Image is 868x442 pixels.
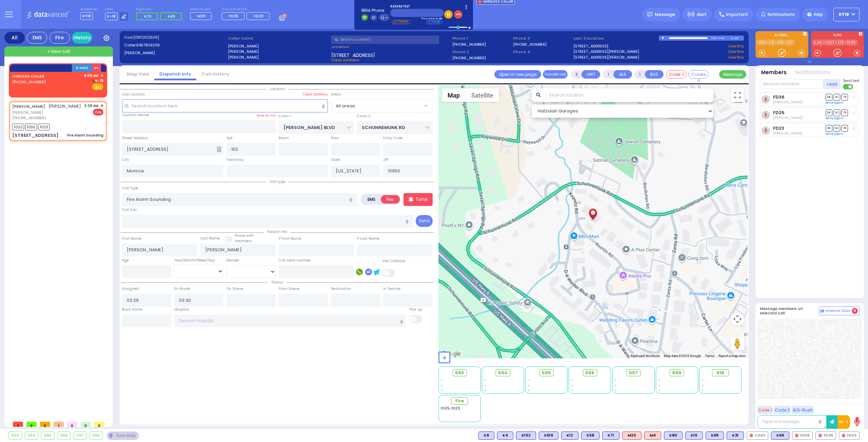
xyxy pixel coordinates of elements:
[839,12,849,18] span: KY18
[826,125,832,131] span: DR
[814,12,823,18] span: Help
[581,432,599,440] div: K58
[819,307,860,315] button: Internal Chat 4
[362,195,381,204] label: EMS
[824,40,836,45] a: FD23
[455,370,464,376] span: 593
[545,88,714,102] input: Search location
[516,432,536,440] div: K102
[228,43,329,49] label: [PERSON_NAME]
[357,236,379,241] label: P Last Name
[54,422,64,427] span: 1
[105,7,129,12] label: Lines
[664,432,683,440] div: BLS
[122,258,129,263] label: Age
[38,124,50,130] span: FD23
[644,432,661,440] div: ALS
[613,70,632,79] button: ALS
[74,432,86,439] div: 597
[731,36,744,41] div: K-18
[12,104,45,109] a: [PERSON_NAME]
[12,132,59,139] div: [STREET_ADDRESS]
[222,7,272,12] label: Fire units on call
[452,42,486,47] label: [PHONE_NUMBER]
[498,370,508,376] span: 594
[792,406,814,414] button: ALS-Rush
[124,42,225,48] label: Caller:
[122,186,138,191] label: Call Type
[539,432,558,440] div: BLS
[826,109,832,116] span: DR
[382,258,406,264] label: Use Callback
[331,44,450,50] label: Location
[226,258,239,263] label: Gender
[100,103,103,109] span: ✕
[279,286,299,292] label: From Scene
[615,388,617,393] span: -
[811,34,864,38] label: KJFD
[136,42,160,48] span: 8457829238
[516,432,536,440] div: BLS
[174,286,190,292] label: En Route
[12,79,46,85] span: [PHONE_NUMBER]
[122,112,149,118] label: Location Name
[497,432,513,440] div: K4
[9,432,22,439] div: 593
[48,103,81,109] span: [PERSON_NAME]
[731,312,744,326] button: Map camera controls
[67,133,103,138] div: Fire Alarm Sounding
[685,432,703,440] div: K10
[168,14,175,19] span: K40
[543,70,568,79] button: Transfer call
[4,32,25,44] div: All
[217,147,221,152] span: Other building occupants
[731,337,744,350] button: Drag Pegman onto the map to open Street View
[196,71,234,77] a: Call History
[581,432,599,440] div: BLS
[12,73,44,79] a: WIRELESS CALLER
[381,195,400,204] label: Fire
[266,179,289,184] span: Call type
[688,70,709,79] button: Covered
[124,35,225,40] label: Cad:
[833,125,840,131] span: SO
[484,383,486,388] span: -
[852,308,858,314] span: 4
[80,7,97,12] label: Dispatcher
[122,99,328,112] input: Search location here
[513,42,547,47] label: [PHONE_NUMBER]
[122,286,139,292] label: Assigned
[622,432,642,440] div: M20
[702,378,739,383] div: -
[773,94,785,100] a: FD36
[602,432,619,440] div: K71
[846,40,857,45] a: FD36
[839,432,860,440] div: FD23
[573,55,639,60] a: [STREET_ADDRESS][PERSON_NAME]
[795,69,830,77] button: Notifications
[93,109,103,115] span: Fire
[561,432,578,440] div: K12
[197,13,205,19] span: M20
[122,135,148,141] label: Street Address
[658,388,660,393] span: -
[792,432,813,440] div: FD25
[331,57,359,63] span: Clear address
[833,94,840,100] span: SO
[58,432,71,439] div: 596
[571,388,573,393] span: -
[268,280,287,285] span: Status
[105,13,118,20] span: K-18
[40,422,50,427] span: 0
[786,40,794,45] a: K31
[452,36,511,41] span: Phone 1
[279,113,291,119] label: Cross 1
[94,85,101,90] u: EMS
[795,434,798,437] img: red-radio-icon.svg
[484,388,486,393] span: -
[229,13,238,19] span: FD25
[761,69,787,77] button: Members
[757,406,773,414] button: Code 1
[478,432,494,440] div: K9
[331,157,340,163] label: State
